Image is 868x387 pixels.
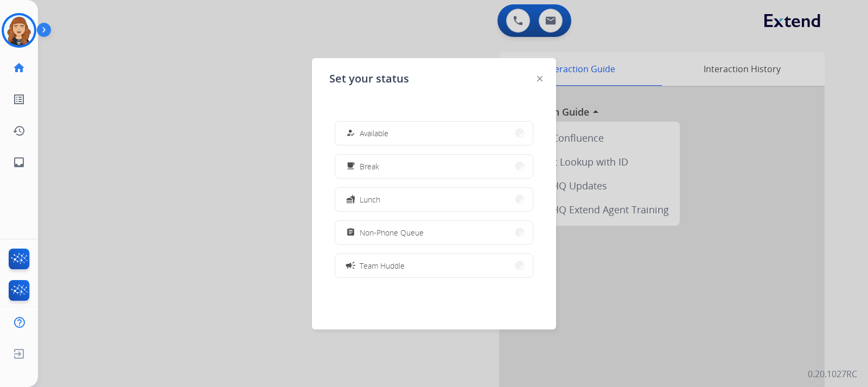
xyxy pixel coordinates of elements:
mat-icon: fastfood [346,195,355,204]
mat-icon: home [12,61,25,74]
mat-icon: history [12,124,25,137]
button: Non-Phone Queue [335,221,533,244]
span: Set your status [329,71,409,86]
mat-icon: inbox [12,156,25,169]
img: close-button [537,76,542,81]
span: Lunch [360,194,380,205]
mat-icon: assignment [346,228,355,237]
mat-icon: free_breakfast [346,162,355,171]
mat-icon: list_alt [12,93,25,106]
button: Break [335,155,533,178]
span: Team Huddle [360,260,405,271]
span: Non-Phone Queue [360,227,424,238]
mat-icon: how_to_reg [346,129,355,138]
button: Available [335,122,533,145]
button: Lunch [335,188,533,211]
p: 0.20.1027RC [808,367,857,380]
button: Team Huddle [335,254,533,277]
span: Break [360,161,379,172]
span: Available [360,128,388,139]
mat-icon: campaign [345,260,356,271]
img: avatar [4,15,34,46]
